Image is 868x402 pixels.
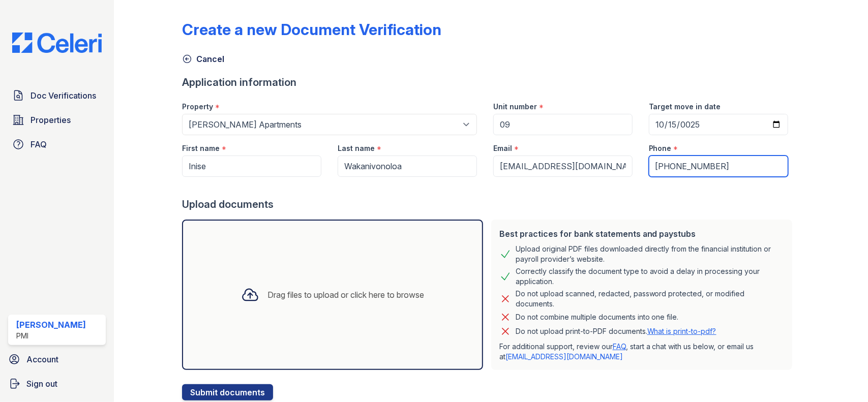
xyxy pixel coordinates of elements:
[182,143,220,153] label: First name
[338,143,375,153] label: Last name
[31,138,47,150] span: FAQ
[516,326,716,336] p: Do not upload print-to-PDF documents.
[182,75,796,89] div: Application information
[31,89,96,102] span: Doc Verifications
[4,349,110,369] a: Account
[16,319,86,331] div: [PERSON_NAME]
[26,353,58,365] span: Account
[8,85,106,106] a: Doc Verifications
[31,114,71,126] span: Properties
[649,143,672,153] label: Phone
[8,134,106,154] a: FAQ
[516,311,679,323] div: Do not combine multiple documents into one file.
[613,342,626,351] a: FAQ
[182,53,224,65] a: Cancel
[8,110,106,130] a: Properties
[26,378,57,390] span: Sign out
[16,331,86,341] div: PMI
[647,327,716,335] a: What is print-to-pdf?
[505,352,623,361] a: [EMAIL_ADDRESS][DOMAIN_NAME]
[4,33,110,53] img: CE_Logo_Blue-a8612792a0a2168367f1c8372b55b34899dd931a85d93a1a3d3e32e68fde9ad4.png
[493,143,512,153] label: Email
[516,244,784,264] div: Upload original PDF files downloaded directly from the financial institution or payroll provider’...
[182,102,213,112] label: Property
[182,384,273,400] button: Submit documents
[267,289,424,301] div: Drag files to upload or click here to browse
[499,342,784,362] p: For additional support, review our , start a chat with us below, or email us at
[516,289,784,309] div: Do not upload scanned, redacted, password protected, or modified documents.
[182,197,796,211] div: Upload documents
[649,102,721,112] label: Target move in date
[4,374,110,394] a: Sign out
[182,20,441,39] div: Create a new Document Verification
[499,228,784,240] div: Best practices for bank statements and paystubs
[516,266,784,287] div: Correctly classify the document type to avoid a delay in processing your application.
[493,102,537,112] label: Unit number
